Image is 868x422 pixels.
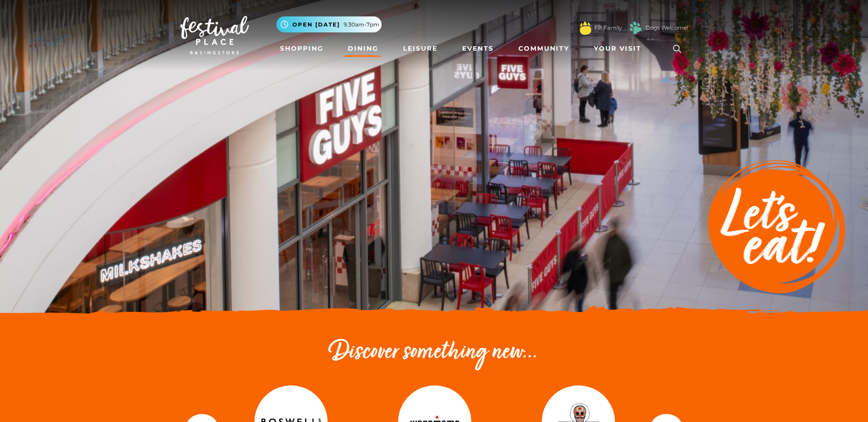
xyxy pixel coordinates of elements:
span: 9.30am-7pm [344,21,379,29]
a: Community [515,40,573,57]
a: FP Family [594,24,622,32]
a: Dining [344,40,382,57]
span: Your Visit [594,44,642,53]
a: Dogs Welcome! [646,24,688,32]
img: Festival Place Logo [180,16,249,54]
a: Leisure [399,40,441,57]
a: Events [458,40,497,57]
a: Shopping [276,40,327,57]
button: Open [DATE] 9.30am-7pm [276,16,382,32]
h2: Discover something new... [180,338,688,367]
span: Open [DATE] [292,21,340,29]
a: Your Visit [590,40,650,57]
